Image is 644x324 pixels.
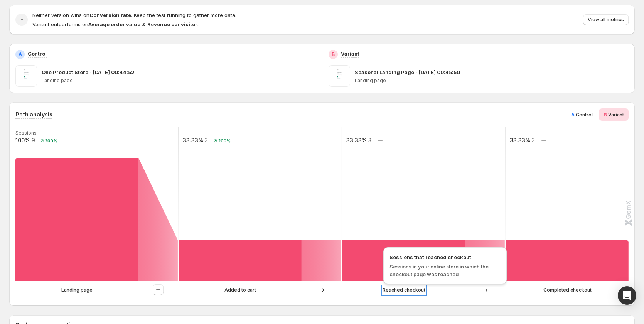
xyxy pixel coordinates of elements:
span: Sessions in your online store in which the checkout page was reached [389,263,489,277]
p: Seasonal Landing Page - [DATE] 00:45:50 [355,68,460,76]
strong: & [142,21,146,27]
p: Landing page [61,286,93,294]
text: 33.33% [183,137,203,143]
h2: B [332,51,335,57]
text: 33.33% [510,137,530,143]
p: Landing page [355,78,629,84]
span: Neither version wins on . Keep the test running to gather more data. [32,12,236,18]
strong: Average order value [88,21,140,27]
text: 100% [15,137,30,143]
h2: A [19,51,22,57]
text: 200% [45,138,57,143]
text: 200% [218,138,231,143]
img: Seasonal Landing Page - Sep 7, 00:45:50 [329,65,350,87]
text: 3 [205,137,208,143]
h2: - [20,16,23,24]
span: Control [576,112,593,118]
path: Added to cart: 3 [179,240,302,281]
span: View all metrics [588,17,624,23]
button: View all metrics [583,14,629,25]
div: Open Intercom Messenger [618,286,636,305]
text: Sessions [15,130,37,136]
path: Completed checkout: 3 [506,240,629,281]
img: One Product Store - Sep 7, 00:44:52 [15,65,37,87]
span: Sessions that reached checkout [389,253,501,261]
span: Variant outperforms on . [32,21,199,27]
p: Landing page [42,78,316,84]
text: 9 [32,137,35,143]
text: 3 [532,137,535,143]
p: One Product Store - [DATE] 00:44:52 [42,68,135,76]
text: 3 [368,137,371,143]
strong: Conversion rate [89,12,131,18]
h3: Path analysis [15,111,52,118]
text: 33.33% [346,137,367,143]
path: Reached checkout: 3 [342,240,465,281]
p: Added to cart [224,286,256,294]
p: Reached checkout [383,286,425,294]
p: Control [28,50,47,57]
span: Variant [608,112,624,118]
p: Variant [341,50,359,57]
p: Completed checkout [543,286,592,294]
strong: Revenue per visitor [147,21,197,27]
span: A [571,111,575,118]
span: B [604,111,607,118]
